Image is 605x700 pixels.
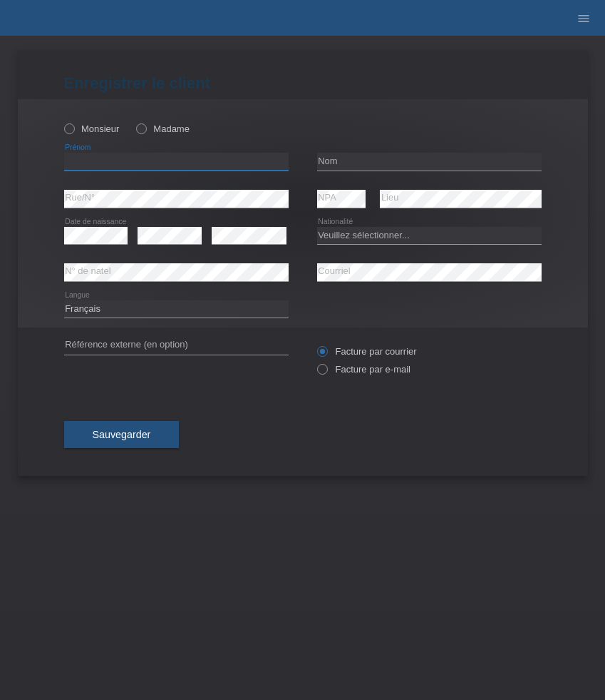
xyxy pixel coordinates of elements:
[317,364,410,375] label: Facture par e-mail
[317,346,326,364] input: Facture par courrier
[64,421,180,448] button: Sauvegarder
[93,429,151,440] span: Sauvegarder
[136,123,190,134] label: Madame
[317,346,417,357] label: Facture par courrier
[64,123,120,134] label: Monsieur
[576,11,591,26] i: menu
[64,123,73,133] input: Monsieur
[136,123,145,133] input: Madame
[64,74,542,92] h1: Enregistrer le client
[317,364,326,382] input: Facture par e-mail
[569,14,598,22] a: menu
